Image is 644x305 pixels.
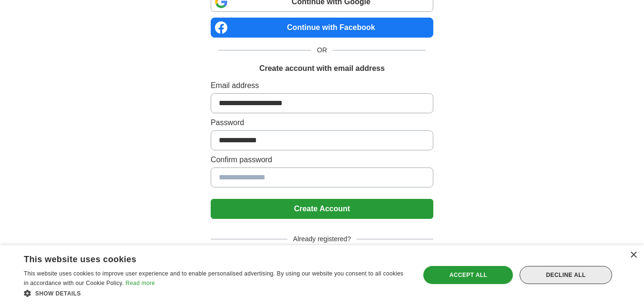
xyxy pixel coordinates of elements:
label: Password [211,117,433,128]
label: Email address [211,80,433,91]
a: Read more, opens a new window [125,280,155,286]
span: Show details [35,290,81,297]
button: Create Account [211,199,433,219]
a: Continue with Facebook [211,18,433,38]
div: Accept all [423,266,513,284]
span: OR [311,45,333,55]
span: This website uses cookies to improve user experience and to enable personalised advertising. By u... [24,270,403,286]
h1: Create account with email address [259,63,385,74]
label: Confirm password [211,154,433,166]
span: Already registered? [287,234,357,244]
div: Show details [24,288,409,298]
div: This website uses cookies [24,251,385,265]
div: Close [630,252,637,259]
div: Decline all [520,266,612,284]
